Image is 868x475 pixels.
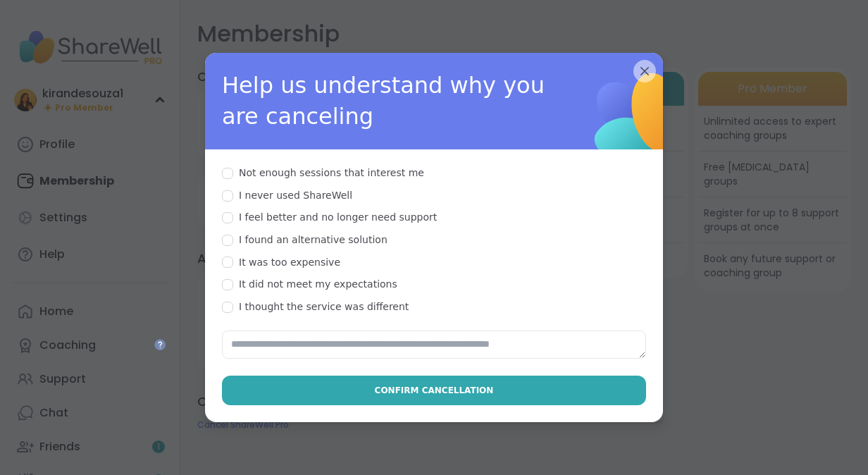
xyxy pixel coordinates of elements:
[541,23,733,214] img: ShareWell Logomark
[222,376,646,405] button: Confirm Cancellation
[239,256,340,270] div: It was too expensive
[239,166,424,180] div: Not enough sessions that interest me
[239,233,387,247] div: I found an alternative solution
[239,189,352,203] div: I never used ShareWell
[222,70,646,133] span: Help us understand why you are canceling
[375,384,494,397] span: Confirm Cancellation
[239,211,437,225] div: I feel better and no longer need support
[239,300,409,314] div: I thought the service was different
[154,339,166,350] iframe: Spotlight
[239,278,397,292] div: It did not meet my expectations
